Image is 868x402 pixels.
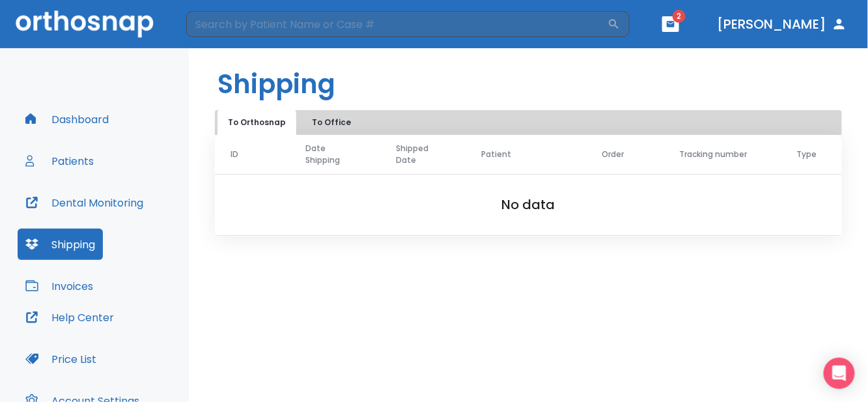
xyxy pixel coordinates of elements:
button: Price List [18,343,104,375]
input: Search by Patient Name or Case # [186,11,608,37]
span: ID [231,149,238,160]
button: [PERSON_NAME] [712,12,852,36]
span: Date Shipping [305,143,356,166]
img: Orthosnap [16,10,154,37]
button: Shipping [18,229,103,260]
span: Order [602,149,624,160]
div: tabs [217,110,367,135]
span: Shipped Date [396,143,450,166]
span: Patient [482,149,512,160]
button: To Office [299,110,364,135]
h2: No data [236,195,821,214]
span: Tracking number [679,149,747,160]
button: To Orthosnap [217,110,296,135]
span: Type [797,149,817,160]
button: Dental Monitoring [18,187,151,218]
span: 2 [673,10,686,23]
button: Invoices [18,270,101,302]
button: Dashboard [18,104,117,135]
button: Help Center [18,302,122,333]
h1: Shipping [217,65,335,104]
div: Open Intercom Messenger [824,358,855,389]
button: Patients [18,145,102,177]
